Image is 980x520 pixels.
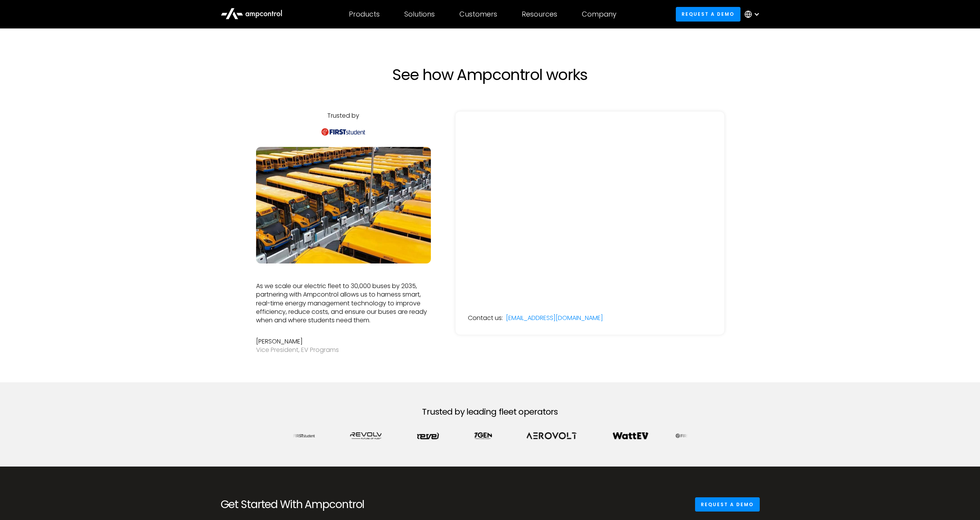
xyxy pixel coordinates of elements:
[582,10,616,18] div: Company
[349,10,380,18] div: Products
[468,314,503,322] div: Contact us:
[404,10,435,18] div: Solutions
[506,314,603,322] a: [EMAIL_ADDRESS][DOMAIN_NAME]
[459,10,497,18] div: Customers
[221,498,390,511] h2: Get Started With Ampcontrol
[321,65,660,84] h1: See how Ampcontrol works
[522,10,557,18] div: Resources
[676,7,740,21] a: Request a demo
[468,124,712,283] iframe: Form 0
[695,497,760,512] a: Request a demo
[422,407,558,417] h2: Trusted by leading fleet operators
